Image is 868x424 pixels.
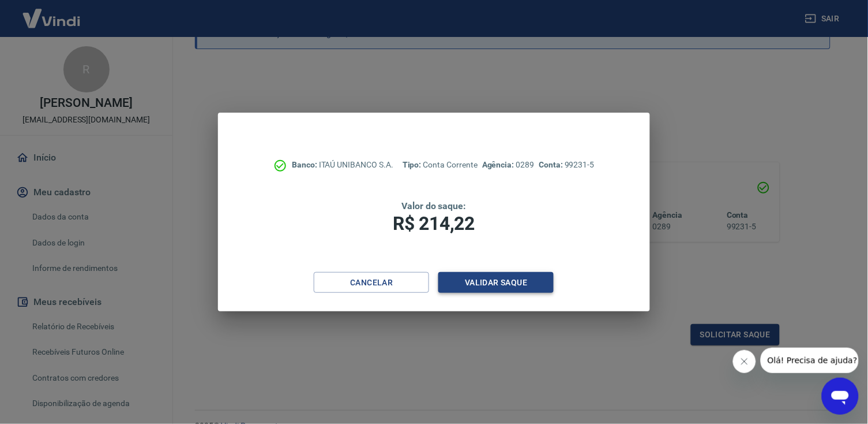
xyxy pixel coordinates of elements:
iframe: Close message [733,350,756,373]
span: Valor do saque: [401,200,466,211]
p: 0289 [482,159,534,171]
iframe: Button to launch messaging window [822,378,859,415]
button: Cancelar [314,272,429,293]
span: R$ 214,22 [393,213,475,235]
span: Agência: [482,160,516,169]
span: Tipo: [403,160,423,169]
button: Validar saque [438,272,554,293]
p: ITAÚ UNIBANCO S.A. [292,159,393,171]
span: Banco: [292,160,319,169]
p: Conta Corrente [403,159,478,171]
p: 99231-5 [539,159,594,171]
iframe: Message from company [761,348,859,373]
span: Conta: [539,160,565,169]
